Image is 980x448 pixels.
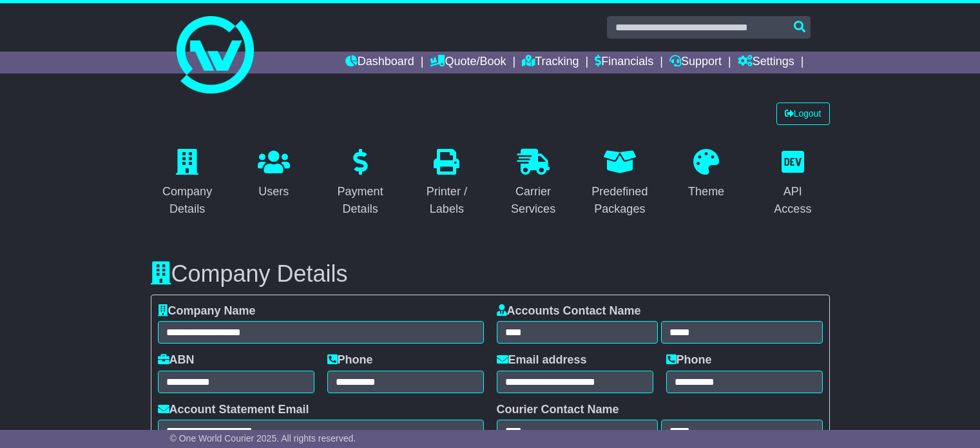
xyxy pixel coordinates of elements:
[497,304,641,318] label: Accounts Contact Name
[756,144,829,222] a: API Access
[158,353,195,367] label: ABN
[258,183,290,200] div: Users
[591,183,648,218] div: Predefined Packages
[688,183,724,200] div: Theme
[669,52,722,73] a: Support
[738,52,794,73] a: Settings
[595,52,653,73] a: Financials
[666,353,712,367] label: Phone
[151,144,224,222] a: Company Details
[332,183,389,218] div: Payment Details
[505,183,562,218] div: Carrier Services
[764,183,821,218] div: API Access
[159,183,216,218] div: Company Details
[170,433,356,443] span: © One World Courier 2025. All rights reserved.
[345,52,414,73] a: Dashboard
[158,304,256,318] label: Company Name
[497,353,587,367] label: Email address
[583,144,657,222] a: Predefined Packages
[418,183,475,218] div: Printer / Labels
[151,261,830,287] h3: Company Details
[680,144,733,205] a: Theme
[776,102,830,125] a: Logout
[158,403,309,417] label: Account Statement Email
[323,144,397,222] a: Payment Details
[249,144,298,205] a: Users
[410,144,483,222] a: Printer / Labels
[497,403,619,417] label: Courier Contact Name
[522,52,579,73] a: Tracking
[430,52,506,73] a: Quote/Book
[327,353,373,367] label: Phone
[497,144,570,222] a: Carrier Services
